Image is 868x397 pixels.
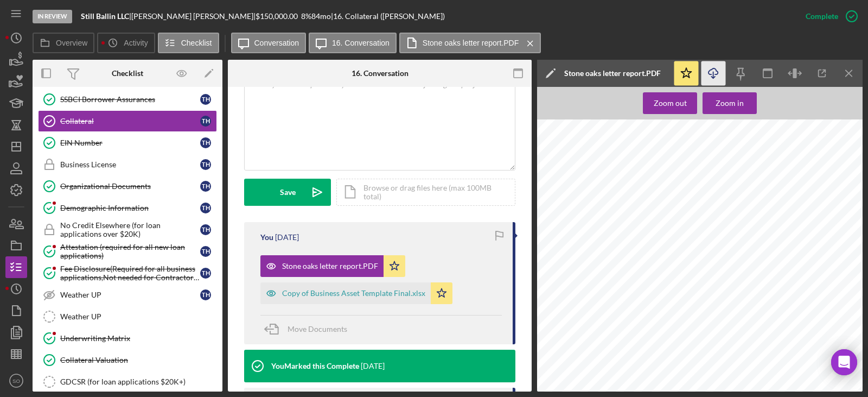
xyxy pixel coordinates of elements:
[361,362,385,370] time: 2025-08-18 21:51
[200,181,211,192] div: T H
[33,10,72,23] div: In Review
[399,33,541,53] button: Stone oaks letter report.PDF
[181,39,212,47] label: Checklist
[200,159,211,170] div: T H
[586,349,659,355] span: Invoice Total Amount Due
[131,12,256,21] div: [PERSON_NAME] [PERSON_NAME] |
[81,11,129,21] b: Still Ballin LLC
[200,289,211,300] div: T H
[97,33,155,53] button: Activity
[643,92,697,114] button: Zoom out
[703,92,757,114] button: Zoom in
[586,249,614,256] span: Billed To:
[56,39,87,47] label: Overview
[781,317,802,323] span: Amount
[586,213,623,219] span: Freedom Title
[781,349,802,355] span: $175.00
[60,138,200,147] div: EIN Number
[158,33,219,53] button: Checklist
[200,246,211,257] div: T H
[200,137,211,148] div: T H
[38,262,217,284] a: Fee Disclosure(Required for all business applications,Not needed for Contractor loans)TH
[124,39,148,47] label: Activity
[332,39,390,47] label: 16. Conversation
[60,264,200,282] div: Fee Disclosure(Required for all business applications,Not needed for Contractor loans)
[60,117,200,125] div: Collateral
[60,160,200,169] div: Business License
[254,39,299,47] label: Conversation
[60,334,216,343] div: Underwriting Matrix
[586,357,837,362] span: The above amounts of title insurance are based on sales price and/or loan amount. If changes are ...
[60,95,200,104] div: SSBCI Borrower Assurances
[586,317,616,323] span: Description
[623,294,638,300] span: 63010
[586,280,613,286] span: Property:
[311,12,331,21] div: 84 mo
[38,219,217,241] a: No Credit Elsewhere (for loan applications over $20K)TH
[586,363,621,368] span: Freedom Title @
[231,33,307,53] button: Conversation
[586,256,624,262] span: [PERSON_NAME]
[282,262,378,270] div: Stone oaks letter report.PDF
[781,332,802,338] span: $175.00
[755,280,786,286] span: 25LT06119
[200,94,211,105] div: T H
[60,312,216,321] div: Weather UP
[256,12,301,21] div: $150,000.00
[38,306,217,327] a: Weather UP
[60,243,200,260] div: Attestation (required for all new loan applications)
[60,377,216,386] div: GDCSR (for loan applications $20K+)
[38,110,217,132] a: CollateralTH
[586,332,621,338] span: Letter Report
[271,362,359,370] div: You Marked this Complete
[200,116,211,127] div: T H
[244,179,331,206] button: Save
[60,204,200,212] div: Demographic Information
[586,300,643,306] span: [GEOGRAPHIC_DATA]
[586,226,668,232] span: Chesterfield, [GEOGRAPHIC_DATA]
[629,226,643,232] span: 63017
[352,69,409,78] div: 16. Conversation
[38,241,217,262] a: Attestation (required for all new loan applications)TH
[309,33,397,53] button: 16. Conversation
[423,39,519,47] label: Stone oaks letter report.PDF
[38,154,217,175] a: Business LicenseTH
[331,12,445,21] div: | 16. Collateral ([PERSON_NAME])
[81,12,131,21] div: |
[654,92,687,114] div: Zoom out
[200,203,211,213] div: T H
[814,186,840,192] span: 25LT06119
[60,221,200,238] div: No Credit Elsewhere (for loan applications over $20K)
[586,294,667,300] span: Arnold, [GEOGRAPHIC_DATA]
[5,370,27,392] button: SO
[723,280,754,286] span: Our File #:
[33,33,94,53] button: Overview
[38,197,217,219] a: Demographic InformationTH
[38,371,217,393] a: GDCSR (for loan applications $20K+)
[200,224,211,235] div: T H
[38,175,217,197] a: Organizational DocumentsTH
[564,69,661,78] div: Stone oaks letter report.PDF
[38,132,217,154] a: EIN NumberTH
[586,220,675,226] span: [STREET_ADDRESS][PERSON_NAME]
[260,282,452,304] button: Copy of Business Asset Template Final.xlsx
[275,233,299,242] time: 2025-08-19 19:02
[806,5,838,27] div: Complete
[60,182,200,191] div: Organizational Documents
[12,378,20,384] text: SO
[112,69,143,78] div: Checklist
[288,324,347,333] span: Move Documents
[831,349,857,375] div: Open Intercom Messenger
[260,255,405,277] button: Stone oaks letter report.PDF
[282,289,425,298] div: Copy of Business Asset Template Final.xlsx
[301,12,311,21] div: 8 %
[38,349,217,371] a: Collateral Valuation
[60,356,216,364] div: Collateral Valuation
[38,89,217,110] a: SSBCI Borrower AssurancesTH
[38,327,217,349] a: Underwriting Matrix
[716,92,744,114] div: Zoom in
[260,316,358,343] button: Move Documents
[260,233,273,242] div: You
[586,205,640,212] span: Remit Payment To:
[38,284,217,306] a: Weather UPTH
